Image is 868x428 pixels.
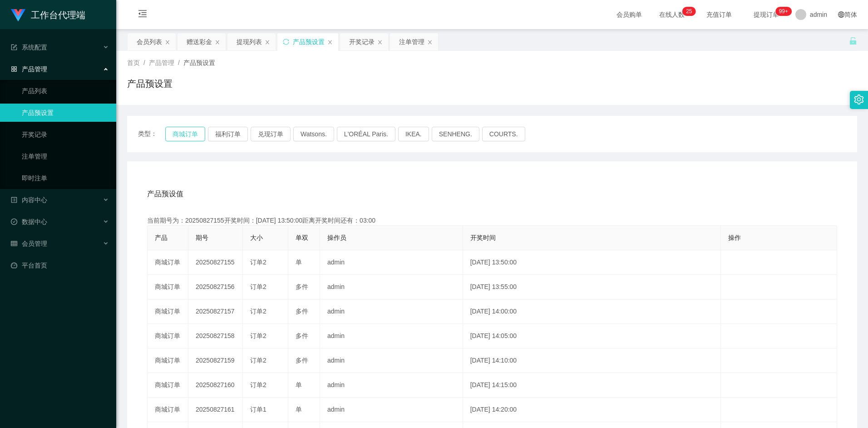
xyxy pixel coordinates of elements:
[265,40,270,45] i: 图标: close
[127,0,158,30] i: 图标: menu-fold
[11,256,109,274] a: 图标: dashboard平台首页
[399,33,424,50] div: 注单管理
[196,234,208,241] span: 期号
[188,250,243,275] td: 20250827155
[463,348,721,373] td: [DATE] 14:10:00
[296,259,302,266] span: 单
[463,299,721,324] td: [DATE] 14:00:00
[237,33,262,50] div: 提现列表
[188,373,243,398] td: 20250827160
[22,104,109,122] a: 产品预设置
[11,240,17,247] i: 图标: table
[427,40,433,45] i: 图标: close
[155,234,168,241] span: 产品
[250,308,266,315] span: 订单2
[11,65,47,73] span: 产品管理
[127,59,140,66] span: 首页
[293,33,325,50] div: 产品预设置
[250,357,266,364] span: 订单2
[250,406,266,413] span: 订单1
[148,250,188,275] td: 商城订单
[320,348,463,373] td: admin
[682,7,695,16] sup: 25
[11,196,47,204] span: 内容中心
[349,33,375,50] div: 开奖记录
[327,40,333,45] i: 图标: close
[250,332,266,339] span: 订单2
[320,250,463,275] td: admin
[432,127,479,141] button: SENHENG.
[187,33,212,50] div: 赠送彩金
[137,33,162,50] div: 会员列表
[148,398,188,422] td: 商城订单
[470,234,496,241] span: 开奖时间
[463,250,721,275] td: [DATE] 13:50:00
[22,147,109,165] a: 注单管理
[250,283,266,290] span: 订单2
[251,127,291,141] button: 兑现订单
[149,59,174,66] span: 产品管理
[148,373,188,398] td: 商城订单
[188,398,243,422] td: 20250827161
[749,11,784,18] span: 提现订单
[689,7,692,16] p: 5
[320,398,463,422] td: admin
[775,7,792,16] sup: 979
[854,95,864,105] i: 图标: setting
[320,299,463,324] td: admin
[296,308,308,315] span: 多件
[11,66,17,72] i: 图标: appstore-o
[320,324,463,348] td: admin
[11,44,47,51] span: 系统配置
[22,82,109,100] a: 产品列表
[283,39,289,45] i: 图标: sync
[296,381,302,388] span: 单
[148,299,188,324] td: 商城订单
[22,125,109,144] a: 开奖记录
[11,240,47,247] span: 会员管理
[148,275,188,299] td: 商城订单
[147,189,183,199] span: 产品预设值
[482,127,525,141] button: COURTS.
[377,40,383,45] i: 图标: close
[183,59,215,66] span: 产品预设置
[296,283,308,290] span: 多件
[655,11,689,18] span: 在线人数
[127,77,173,90] h1: 产品预设置
[296,357,308,364] span: 多件
[296,332,308,339] span: 多件
[188,275,243,299] td: 20250827156
[250,381,266,388] span: 订单2
[11,44,17,50] i: 图标: form
[143,59,145,66] span: /
[178,59,180,66] span: /
[320,275,463,299] td: admin
[215,40,220,45] i: 图标: close
[165,127,205,141] button: 商城订单
[463,373,721,398] td: [DATE] 14:15:00
[702,11,736,18] span: 充值订单
[11,218,47,225] span: 数据中心
[296,406,302,413] span: 单
[22,169,109,187] a: 即时注单
[463,398,721,422] td: [DATE] 14:20:00
[686,7,689,16] p: 2
[11,219,17,225] i: 图标: check-circle-o
[147,216,837,225] div: 当前期号为：20250827155开奖时间：[DATE] 13:50:00距离开奖时间还有：03:00
[11,9,25,22] img: logo.9652507e.png
[463,324,721,348] td: [DATE] 14:05:00
[296,234,308,241] span: 单双
[849,37,857,45] i: 图标: unlock
[148,324,188,348] td: 商城订单
[838,11,844,18] i: 图标: global
[327,234,346,241] span: 操作员
[250,234,263,241] span: 大小
[188,348,243,373] td: 20250827159
[463,275,721,299] td: [DATE] 13:55:00
[148,348,188,373] td: 商城订单
[728,234,741,241] span: 操作
[165,40,170,45] i: 图标: close
[11,197,17,203] i: 图标: profile
[250,259,266,266] span: 订单2
[31,0,85,30] h1: 工作台代理端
